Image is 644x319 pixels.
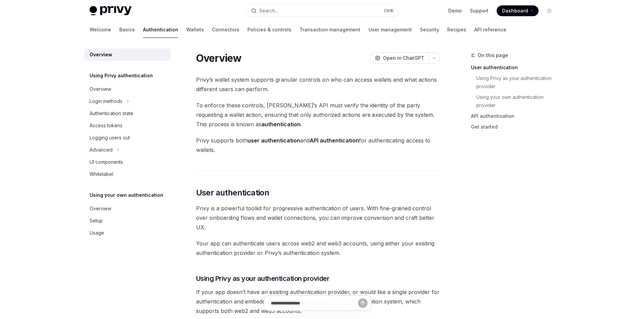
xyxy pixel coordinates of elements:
[271,296,358,311] input: Ask a question...
[84,95,171,107] button: Login methods
[196,239,440,258] span: Your app can authenticate users across web2 and web3 accounts, using either your existing authent...
[261,121,301,128] strong: authentication
[196,52,242,64] h1: Overview
[471,111,560,122] a: API authentication
[196,287,440,316] span: If your app doesn’t have an existing authentication provider, or would like a single provider for...
[300,22,360,38] a: Transaction management
[247,137,300,144] strong: user authentication
[119,22,135,38] a: Basics
[84,227,171,239] a: Usage
[90,205,111,213] div: Overview
[90,97,122,105] div: Login methods
[247,22,291,38] a: Policies & controls
[474,22,506,38] a: API reference
[470,7,488,14] a: Support
[84,203,171,215] a: Overview
[186,22,204,38] a: Wallets
[84,107,171,119] a: Authentication state
[420,22,439,38] a: Security
[143,22,178,38] a: Authentication
[471,73,560,92] a: Using Privy as your authentication provider
[90,22,111,38] a: Welcome
[196,101,440,129] span: To enforce these controls, [PERSON_NAME]’s API must verify the identity of the party requesting a...
[471,122,560,132] a: Get started
[196,75,440,94] span: Privy’s wallet system supports granular controls on who can access wallets and what actions diffe...
[90,6,132,16] img: light logo
[90,109,133,117] div: Authentication state
[90,122,122,130] div: Access tokens
[447,22,466,38] a: Recipes
[196,204,440,232] span: Privy is a powerful toolkit for progressive authentication of users. With fine-grained control ov...
[368,22,412,38] a: User management
[371,52,428,64] button: Open in ChatGPT
[384,8,394,14] span: Ctrl K
[84,144,171,156] button: Advanced
[90,158,123,166] div: UI components
[84,83,171,95] a: Overview
[196,274,330,283] span: Using Privy as your authentication provider
[544,5,555,16] button: Toggle dark mode
[90,217,103,225] div: Setup
[246,5,398,17] button: Search...CtrlK
[471,92,560,111] a: Using your own authentication provider
[196,136,440,155] span: Privy supports both and for authenticating access to wallets.
[90,146,113,154] div: Advanced
[90,51,112,59] div: Overview
[497,5,539,16] a: Dashboard
[502,7,528,14] span: Dashboard
[84,168,171,180] a: Whitelabel
[90,229,104,237] div: Usage
[471,62,560,73] a: User authentication
[358,298,367,308] button: Send message
[90,72,153,80] h5: Using Privy authentication
[448,7,462,14] a: Demo
[383,55,424,61] span: Open in ChatGPT
[90,134,130,142] div: Logging users out
[196,187,269,198] span: User authentication
[84,119,171,132] a: Access tokens
[478,51,508,59] span: On this page
[90,170,113,178] div: Whitelabel
[84,49,171,61] a: Overview
[84,132,171,144] a: Logging users out
[84,156,171,168] a: UI components
[259,7,278,15] div: Search...
[90,191,163,199] h5: Using your own authentication
[310,137,359,144] strong: API authentication
[90,85,111,93] div: Overview
[212,22,239,38] a: Connectors
[84,215,171,227] a: Setup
